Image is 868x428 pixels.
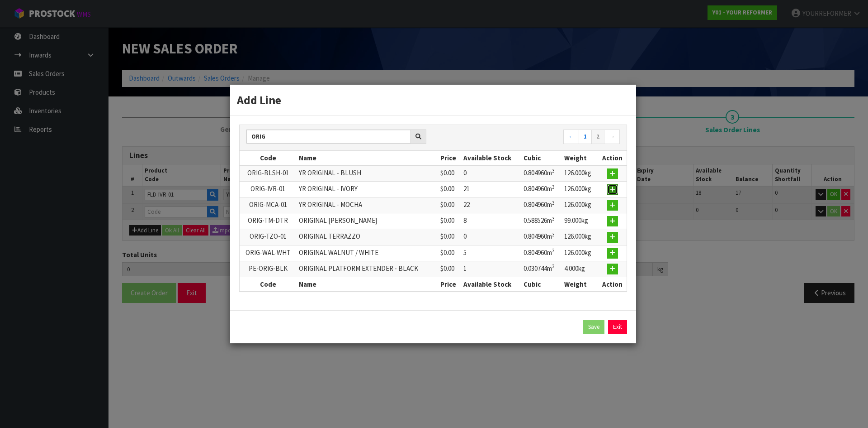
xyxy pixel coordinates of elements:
td: 21 [461,182,521,197]
td: 126.000kg [562,197,598,213]
a: 1 [579,130,592,144]
th: Price [438,151,461,165]
td: ORIG-BLSH-01 [240,165,297,182]
th: Available Stock [461,151,521,165]
td: 5 [461,245,521,261]
sup: 3 [552,247,555,254]
td: $0.00 [438,245,461,261]
td: $0.00 [438,213,461,229]
td: $0.00 [438,261,461,277]
a: ← [563,130,579,144]
th: Cubic [521,277,562,291]
td: 0.804960m [521,165,562,182]
sup: 3 [552,200,555,206]
td: 0.804960m [521,197,562,213]
td: 126.000kg [562,182,598,197]
td: 1 [461,261,521,277]
td: ORIGINAL TERRAZZO [297,229,438,245]
a: → [604,130,620,144]
sup: 3 [552,263,555,269]
h3: Add Line [237,91,629,108]
td: $0.00 [438,197,461,213]
td: YR ORIGINAL - IVORY [297,182,438,197]
th: Available Stock [461,277,521,291]
th: Price [438,277,461,291]
th: Code [240,151,297,165]
td: ORIG-IVR-01 [240,182,297,197]
td: 0.588526m [521,213,562,229]
a: 2 [591,130,604,144]
sup: 3 [552,231,555,238]
th: Action [598,277,627,291]
td: ORIG-TZO-01 [240,229,297,245]
td: 0 [461,229,521,245]
th: Name [297,277,438,291]
td: 0 [461,165,521,182]
td: YR ORIGINAL - MOCHA [297,197,438,213]
td: ORIGINAL WALNUT / WHITE [297,245,438,261]
input: Search products [246,130,411,144]
th: Code [240,277,297,291]
td: 126.000kg [562,165,598,182]
td: 0.804960m [521,182,562,197]
td: ORIGINAL [PERSON_NAME] [297,213,438,229]
td: $0.00 [438,229,461,245]
td: 0.804960m [521,229,562,245]
td: $0.00 [438,165,461,182]
td: 0.030744m [521,261,562,277]
td: YR ORIGINAL - BLUSH [297,165,438,182]
td: 126.000kg [562,245,598,261]
td: $0.00 [438,182,461,197]
button: Save [583,320,604,334]
th: Weight [562,277,598,291]
nav: Page navigation [440,130,620,145]
td: ORIGINAL PLATFORM EXTENDER - BLACK [297,261,438,277]
th: Name [297,151,438,165]
th: Cubic [521,151,562,165]
sup: 3 [552,184,555,190]
th: Action [598,151,627,165]
td: 126.000kg [562,229,598,245]
td: ORIG-MCA-01 [240,197,297,213]
sup: 3 [552,216,555,222]
td: PE-ORIG-BLK [240,261,297,277]
td: 99.000kg [562,213,598,229]
a: Exit [608,320,627,334]
sup: 3 [552,168,555,174]
td: ORIG-WAL-WHT [240,245,297,261]
td: 4.000kg [562,261,598,277]
td: 22 [461,197,521,213]
td: 8 [461,213,521,229]
td: ORIG-TM-DTR [240,213,297,229]
th: Weight [562,151,598,165]
td: 0.804960m [521,245,562,261]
